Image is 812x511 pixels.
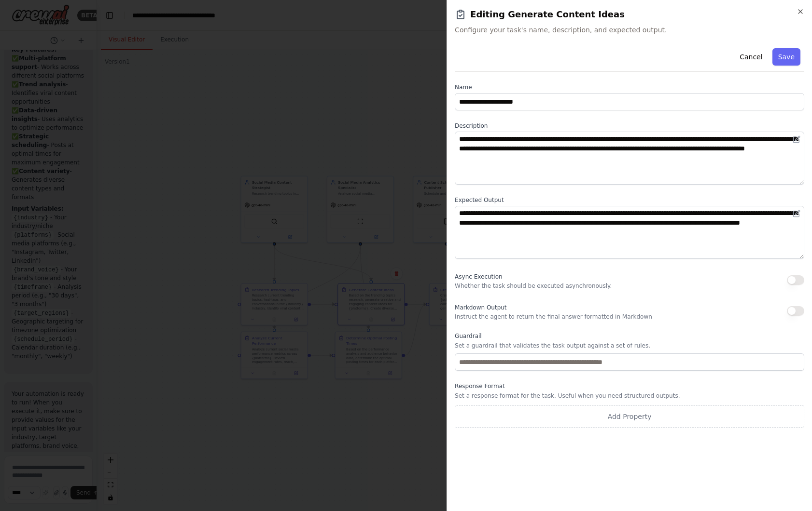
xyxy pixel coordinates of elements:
[734,48,768,66] button: Cancel
[455,8,804,21] h2: Editing Generate Content Ideas
[455,83,804,91] label: Name
[791,208,802,219] button: Open in editor
[455,196,804,204] label: Expected Output
[455,122,804,130] label: Description
[455,382,804,390] label: Response Format
[455,273,502,280] span: Async Execution
[455,342,804,350] p: Set a guardrail that validates the task output against a set of rules.
[455,332,804,340] label: Guardrail
[791,134,802,145] button: Open in editor
[455,313,652,321] p: Instruct the agent to return the final answer formatted in Markdown
[455,304,506,311] span: Markdown Output
[455,25,804,35] span: Configure your task's name, description, and expected output.
[455,282,612,290] p: Whether the task should be executed asynchronously.
[455,392,804,400] p: Set a response format for the task. Useful when you need structured outputs.
[772,48,800,66] button: Save
[455,405,804,428] button: Add Property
